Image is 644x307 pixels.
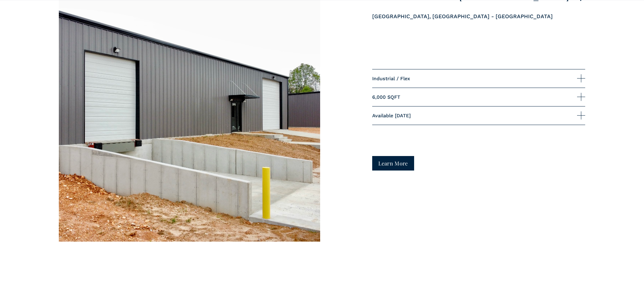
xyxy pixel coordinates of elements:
p: [GEOGRAPHIC_DATA], [GEOGRAPHIC_DATA] - [GEOGRAPHIC_DATA] [372,12,586,21]
button: Available [DATE] [372,106,586,125]
button: Industrial / Flex [372,69,586,88]
button: 6,000 SQFT [372,88,586,106]
span: Industrial / Flex [372,76,577,81]
a: Learn More [372,156,414,171]
span: 6,000 SQFT [372,94,577,100]
span: Available [DATE] [372,113,577,118]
